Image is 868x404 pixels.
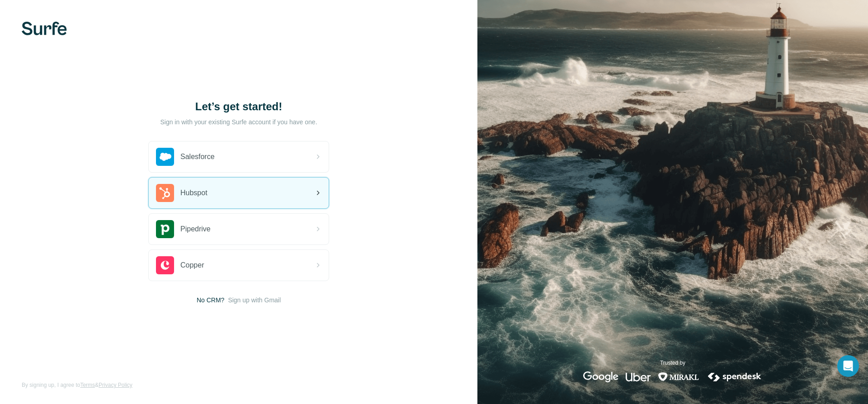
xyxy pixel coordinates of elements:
[197,296,224,305] span: No CRM?
[156,220,174,238] img: pipedrive's logo
[707,371,763,382] img: spendesk's logo
[22,381,132,389] span: By signing up, I agree to &
[156,256,174,274] img: copper's logo
[583,371,618,382] img: google's logo
[180,260,204,271] span: Copper
[658,371,699,382] img: mirakl's logo
[228,296,281,305] button: Sign up with Gmail
[180,224,211,235] span: Pipedrive
[180,188,208,198] span: Hubspot
[80,382,95,388] a: Terms
[180,151,215,162] span: Salesforce
[156,184,174,202] img: hubspot's logo
[156,148,174,166] img: salesforce's logo
[837,355,859,377] div: Open Intercom Messenger
[99,382,132,388] a: Privacy Policy
[626,371,651,382] img: uber's logo
[660,359,685,367] p: Trusted by
[160,117,317,127] p: Sign in with your existing Surfe account if you have one.
[22,22,67,35] img: Surfe's logo
[148,99,329,114] h1: Let’s get started!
